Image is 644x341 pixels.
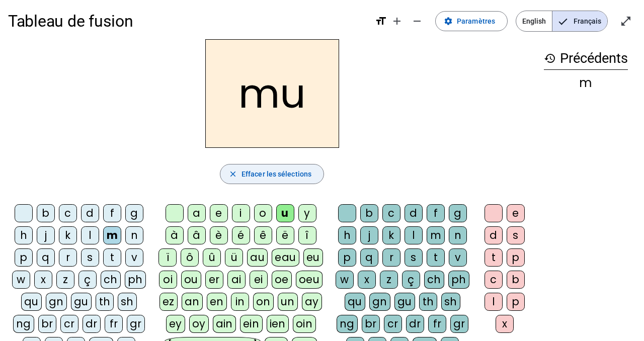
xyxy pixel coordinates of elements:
div: n [125,226,143,244]
div: br [38,315,56,333]
div: x [34,271,52,289]
h1: Tableau de fusion [8,5,367,37]
div: ng [13,315,34,333]
button: Augmenter la taille de la police [387,11,407,31]
div: dr [406,315,424,333]
div: b [507,271,525,289]
div: cr [384,315,402,333]
div: en [207,293,227,311]
div: oin [293,315,316,333]
div: b [360,204,378,222]
div: ein [240,315,263,333]
span: Français [552,11,607,31]
div: on [253,293,274,311]
div: q [37,248,55,267]
div: j [360,226,378,244]
div: ë [276,226,294,244]
div: e [507,204,525,222]
div: î [298,226,316,244]
div: ou [181,271,201,289]
mat-icon: settings [444,17,453,26]
span: Paramètres [457,15,495,27]
mat-icon: add [391,15,403,27]
div: w [12,271,30,289]
div: oy [189,315,209,333]
div: gn [46,293,67,311]
button: Effacer les sélections [220,164,324,184]
div: gu [71,293,92,311]
div: â [188,226,206,244]
div: d [81,204,99,222]
mat-icon: history [544,52,556,64]
div: j [37,226,55,244]
div: ç [402,271,420,289]
div: l [485,293,503,311]
div: gr [127,315,145,333]
div: h [15,226,33,244]
div: p [338,248,356,267]
mat-icon: remove [411,15,423,27]
div: br [362,315,380,333]
div: eu [303,248,323,267]
div: c [382,204,400,222]
span: Effacer les sélections [242,168,311,180]
div: k [59,226,77,244]
span: English [516,11,552,31]
div: v [125,248,143,267]
div: sh [118,293,137,311]
div: n [449,226,467,244]
div: s [507,226,525,244]
div: w [336,271,354,289]
div: r [382,248,400,267]
div: m [544,77,628,89]
div: t [427,248,445,267]
div: u [276,204,294,222]
h2: mu [205,39,339,148]
div: dr [83,315,101,333]
div: c [485,271,503,289]
div: a [188,204,206,222]
div: th [419,293,437,311]
div: gu [394,293,415,311]
mat-icon: close [228,169,237,179]
div: ph [125,271,146,289]
div: oe [272,271,292,289]
div: l [405,226,423,244]
div: oeu [296,271,323,289]
div: ay [302,293,322,311]
div: k [382,226,400,244]
div: un [278,293,298,311]
div: ez [159,293,178,311]
div: i [232,204,250,222]
div: p [507,293,525,311]
div: ch [101,271,121,289]
div: ç [78,271,97,289]
div: d [405,204,423,222]
div: p [15,248,33,267]
div: x [496,315,514,333]
div: th [96,293,114,311]
div: r [59,248,77,267]
div: h [338,226,356,244]
div: b [37,204,55,222]
div: m [427,226,445,244]
mat-icon: format_size [375,15,387,27]
div: in [231,293,249,311]
div: s [81,248,99,267]
div: qu [345,293,365,311]
div: f [427,204,445,222]
div: z [380,271,398,289]
div: oi [159,271,177,289]
h3: Précédents [544,47,628,70]
div: fr [105,315,123,333]
div: ai [227,271,246,289]
div: o [254,204,272,222]
div: ei [250,271,268,289]
div: au [247,248,268,267]
div: è [210,226,228,244]
div: p [507,248,525,267]
div: û [203,248,221,267]
div: ê [254,226,272,244]
div: t [103,248,121,267]
div: x [358,271,376,289]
